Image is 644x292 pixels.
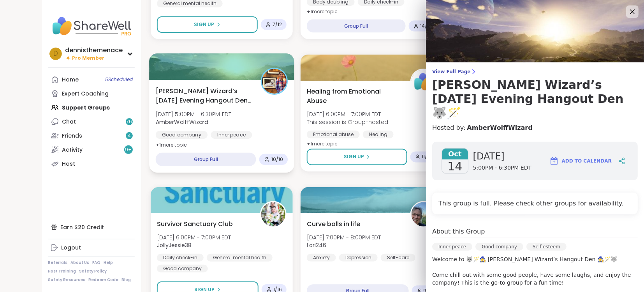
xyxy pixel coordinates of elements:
[549,156,559,166] img: ShareWell Logomark
[48,87,135,101] a: Expert Coaching
[62,160,75,168] div: Host
[48,277,85,283] a: Safety Resources
[307,131,360,138] div: Emotional abuse
[546,152,615,170] button: Add to Calendar
[422,154,432,160] span: 11 / 16
[307,118,388,126] span: This session is Group-hosted
[104,260,113,265] a: Help
[307,19,405,33] div: Group Full
[62,146,83,154] div: Activity
[307,254,336,262] div: Anxiety
[62,132,82,140] div: Friends
[307,110,388,118] span: [DATE] 6:00PM - 7:00PM EDT
[127,119,132,125] span: 76
[157,219,233,229] span: Survivor Sanctuary Club
[432,227,485,236] h4: About this Group
[156,86,252,105] span: [PERSON_NAME] Wizard’s [DATE] Evening Hangout Den 🐺🪄
[128,133,131,139] span: 4
[48,269,76,274] a: Host Training
[273,21,282,28] span: 7 / 12
[62,118,76,126] div: Chat
[62,76,79,84] div: Home
[70,260,89,265] a: About Us
[48,220,135,234] div: Earn $20 Credit
[339,254,378,262] div: Depression
[157,265,208,273] div: Good company
[307,219,360,229] span: Curve balls in life
[121,277,131,283] a: Blog
[207,254,273,262] div: General mental health
[467,123,532,133] a: AmberWolffWizard
[79,269,107,274] a: Safety Policy
[157,16,258,33] button: Sign Up
[65,46,123,55] div: dennisthemenace
[48,143,135,157] a: Activity9+
[194,21,215,28] span: Sign Up
[156,131,208,139] div: Good company
[562,158,612,165] span: Add to Calendar
[438,199,632,208] h4: This group is full. Please check other groups for availability.
[442,149,468,159] span: Oct
[88,277,118,283] a: Redeem Code
[62,90,109,98] div: Expert Coaching
[344,154,364,161] span: Sign Up
[307,149,407,165] button: Sign Up
[475,243,523,251] div: Good company
[156,118,208,126] b: AmberWolffWizard
[307,241,326,249] b: Lori246
[447,159,462,173] span: 14
[432,69,638,120] a: View Full Page[PERSON_NAME] Wizard’s [DATE] Evening Hangout Den 🐺🪄
[125,147,132,153] span: 9 +
[105,76,133,83] span: 5 Scheduled
[307,87,401,106] span: Healing from Emotional Abuse
[421,23,432,29] span: 14 / 14
[157,254,204,262] div: Daily check-in
[211,131,252,139] div: Inner peace
[262,69,287,94] img: AmberWolffWizard
[432,243,472,251] div: Inner peace
[432,78,638,120] h3: [PERSON_NAME] Wizard’s [DATE] Evening Hangout Den 🐺🪄
[48,12,135,40] img: ShareWell Nav Logo
[48,260,67,265] a: Referrals
[48,241,135,255] a: Logout
[48,73,135,87] a: Home5Scheduled
[526,243,567,251] div: Self-esteem
[412,70,436,94] img: ShareWell
[156,153,256,166] div: Group Full
[92,260,100,265] a: FAQ
[48,115,135,129] a: Chat76
[271,156,283,163] span: 10 / 10
[432,123,638,133] h4: Hosted by:
[48,129,135,143] a: Friends4
[157,241,192,249] b: JollyJessie38
[72,55,104,62] span: Pro Member
[473,164,532,172] span: 5:00PM - 6:30PM EDT
[473,150,532,163] span: [DATE]
[156,110,232,118] span: [DATE] 5:00PM - 6:30PM EDT
[48,157,135,171] a: Host
[363,131,394,138] div: Healing
[412,202,436,227] img: Lori246
[157,234,231,241] span: [DATE] 6:00PM - 7:00PM EDT
[381,254,415,262] div: Self-care
[61,244,81,252] div: Logout
[307,234,381,241] span: [DATE] 7:00PM - 8:00PM EDT
[261,202,285,227] img: JollyJessie38
[432,69,638,75] span: View Full Page
[53,49,58,59] span: d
